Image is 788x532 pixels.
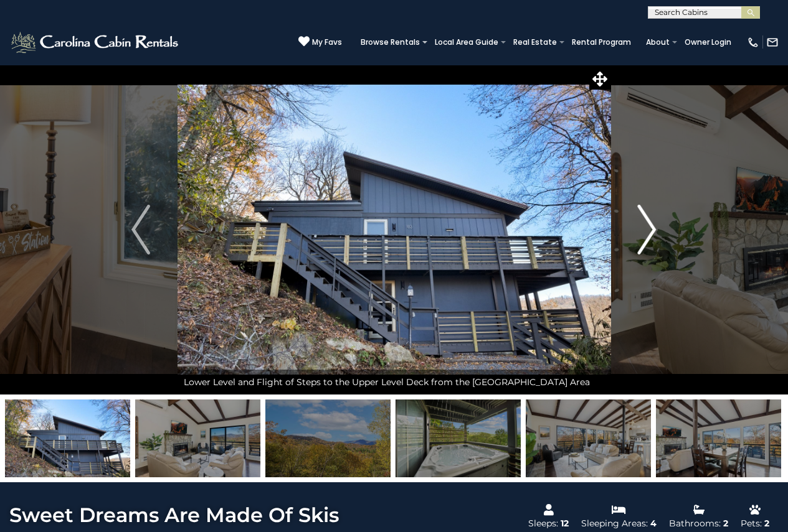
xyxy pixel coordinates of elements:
[135,399,260,477] img: 167530462
[678,34,738,51] a: Owner Login
[507,34,563,51] a: Real Estate
[265,399,391,477] img: 167390720
[312,37,342,48] span: My Favs
[638,205,657,254] img: arrow
[104,65,177,394] button: Previous
[5,399,130,477] img: 167530461
[131,205,150,254] img: arrow
[566,34,637,51] a: Rental Program
[610,65,683,394] button: Next
[656,399,781,477] img: 167530466
[640,34,676,51] a: About
[354,34,426,51] a: Browse Rentals
[526,399,651,477] img: 167530463
[396,399,521,477] img: 168962302
[298,35,342,49] a: My Favs
[9,30,182,55] img: White-1-2.png
[747,36,759,49] img: phone-regular-white.png
[178,370,611,394] div: Lower Level and Flight of Steps to the Upper Level Deck from the [GEOGRAPHIC_DATA] Area
[429,34,505,51] a: Local Area Guide
[766,36,779,49] img: mail-regular-white.png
